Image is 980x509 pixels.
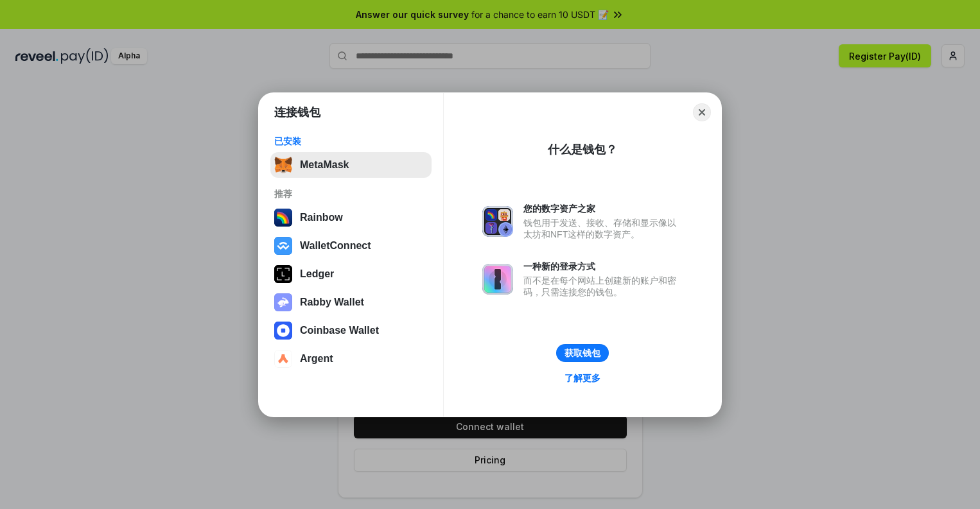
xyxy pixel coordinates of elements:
img: svg+xml,%3Csvg%20width%3D%2228%22%20height%3D%2228%22%20viewBox%3D%220%200%2028%2028%22%20fill%3D... [274,237,292,255]
div: Ledger [300,268,334,280]
a: 了解更多 [557,370,608,386]
img: svg+xml,%3Csvg%20xmlns%3D%22http%3A%2F%2Fwww.w3.org%2F2000%2Fsvg%22%20fill%3D%22none%22%20viewBox... [482,264,513,295]
div: Argent [300,353,333,365]
div: 了解更多 [564,372,600,384]
img: svg+xml,%3Csvg%20fill%3D%22none%22%20height%3D%2233%22%20viewBox%3D%220%200%2035%2033%22%20width%... [274,156,292,174]
button: MetaMask [270,152,432,178]
div: MetaMask [300,159,349,171]
div: WalletConnect [300,240,371,252]
div: 您的数字资产之家 [523,203,683,214]
div: 而不是在每个网站上创建新的账户和密码，只需连接您的钱包。 [523,275,683,298]
button: Close [693,103,711,121]
button: 获取钱包 [556,344,609,362]
div: 钱包用于发送、接收、存储和显示像以太坊和NFT这样的数字资产。 [523,217,683,240]
img: svg+xml,%3Csvg%20xmlns%3D%22http%3A%2F%2Fwww.w3.org%2F2000%2Fsvg%22%20width%3D%2228%22%20height%3... [274,265,292,283]
img: svg+xml,%3Csvg%20width%3D%22120%22%20height%3D%22120%22%20viewBox%3D%220%200%20120%20120%22%20fil... [274,209,292,227]
div: Rainbow [300,212,343,223]
h1: 连接钱包 [274,105,320,120]
div: 一种新的登录方式 [523,261,683,272]
div: Coinbase Wallet [300,325,379,336]
div: 已安装 [274,135,428,147]
button: Coinbase Wallet [270,318,432,343]
button: Rabby Wallet [270,289,432,315]
img: svg+xml,%3Csvg%20width%3D%2228%22%20height%3D%2228%22%20viewBox%3D%220%200%2028%2028%22%20fill%3D... [274,322,292,340]
img: svg+xml,%3Csvg%20xmlns%3D%22http%3A%2F%2Fwww.w3.org%2F2000%2Fsvg%22%20fill%3D%22none%22%20viewBox... [274,293,292,311]
div: 什么是钱包？ [548,142,617,157]
div: 获取钱包 [564,347,600,359]
button: Ledger [270,261,432,287]
div: 推荐 [274,188,428,200]
button: Argent [270,346,432,372]
button: WalletConnect [270,233,432,259]
img: svg+xml,%3Csvg%20width%3D%2228%22%20height%3D%2228%22%20viewBox%3D%220%200%2028%2028%22%20fill%3D... [274,350,292,368]
button: Rainbow [270,205,432,230]
img: svg+xml,%3Csvg%20xmlns%3D%22http%3A%2F%2Fwww.w3.org%2F2000%2Fsvg%22%20fill%3D%22none%22%20viewBox... [482,206,513,237]
div: Rabby Wallet [300,297,364,308]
